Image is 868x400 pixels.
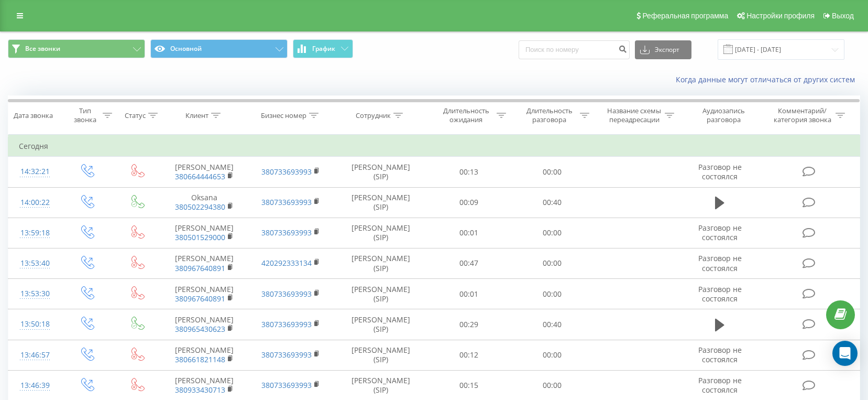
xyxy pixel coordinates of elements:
a: 380733693993 [261,197,312,207]
div: Длительность разговора [521,106,577,124]
a: 380502294380 [175,202,225,212]
button: Все звонки [8,39,145,58]
td: 00:40 [510,309,594,340]
a: 380661821148 [175,354,225,364]
span: Разговор не состоялся [698,223,742,242]
div: 14:00:22 [19,192,51,213]
a: 380933430713 [175,385,225,395]
a: 380501529000 [175,232,225,242]
input: Поиск по номеру [519,40,630,59]
td: [PERSON_NAME] (SIP) [334,187,427,218]
div: Комментарий/категория звонка [772,106,833,124]
div: Open Intercom Messenger [832,341,858,366]
div: 13:53:30 [19,284,51,304]
div: Статус [125,111,146,120]
td: 00:13 [427,157,511,187]
td: 00:40 [510,187,594,218]
td: Oksana [161,187,248,218]
span: Разговор не состоялся [698,284,742,304]
td: 00:09 [427,187,511,218]
a: 380733693993 [261,228,312,237]
td: 00:00 [510,340,594,370]
button: Основной [150,39,288,58]
td: Сегодня [8,136,860,157]
a: 380733693993 [261,380,312,390]
div: Сотрудник [356,111,391,120]
button: График [293,39,353,58]
div: Тип звонка [71,106,100,124]
div: Дата звонка [14,111,53,120]
a: 380733693993 [261,289,312,299]
span: График [312,45,335,52]
td: [PERSON_NAME] [161,340,248,370]
div: Аудиозапись разговора [689,106,757,124]
a: 380733693993 [261,319,312,329]
td: [PERSON_NAME] (SIP) [334,340,427,370]
a: 380733693993 [261,167,312,177]
span: Реферальная программа [642,12,728,20]
td: 00:00 [510,157,594,187]
td: [PERSON_NAME] [161,309,248,340]
div: Бизнес номер [261,111,306,120]
td: 00:29 [427,309,511,340]
td: 00:47 [427,248,511,278]
span: Настройки профиля [746,12,815,20]
td: [PERSON_NAME] (SIP) [334,157,427,187]
a: 420292333134 [261,258,312,268]
td: [PERSON_NAME] [161,248,248,278]
a: 380965430623 [175,324,225,334]
td: 00:01 [427,279,511,309]
td: [PERSON_NAME] [161,218,248,248]
a: Когда данные могут отличаться от других систем [676,74,860,84]
a: 380967640891 [175,294,225,304]
a: 380967640891 [175,263,225,273]
span: Разговор не состоялся [698,375,742,395]
td: 00:01 [427,218,511,248]
span: Разговор не состоялся [698,162,742,181]
div: 13:53:40 [19,253,51,274]
td: 00:12 [427,340,511,370]
div: 13:46:39 [19,375,51,396]
div: 13:59:18 [19,223,51,243]
div: 14:32:21 [19,161,51,182]
td: 00:00 [510,248,594,278]
td: [PERSON_NAME] (SIP) [334,248,427,278]
td: [PERSON_NAME] [161,279,248,309]
div: 13:46:57 [19,345,51,365]
td: 00:00 [510,279,594,309]
span: Разговор не состоялся [698,345,742,364]
span: Разговор не состоялся [698,253,742,273]
div: Название схемы переадресации [606,106,662,124]
div: 13:50:18 [19,314,51,334]
td: [PERSON_NAME] (SIP) [334,279,427,309]
td: [PERSON_NAME] (SIP) [334,309,427,340]
span: Выход [832,12,854,20]
div: Длительность ожидания [438,106,494,124]
td: 00:00 [510,218,594,248]
button: Экспорт [635,40,691,59]
td: [PERSON_NAME] [161,157,248,187]
div: Клиент [185,111,208,120]
a: 380733693993 [261,350,312,360]
a: 380664444653 [175,171,225,181]
span: Все звонки [25,45,60,53]
td: [PERSON_NAME] (SIP) [334,218,427,248]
